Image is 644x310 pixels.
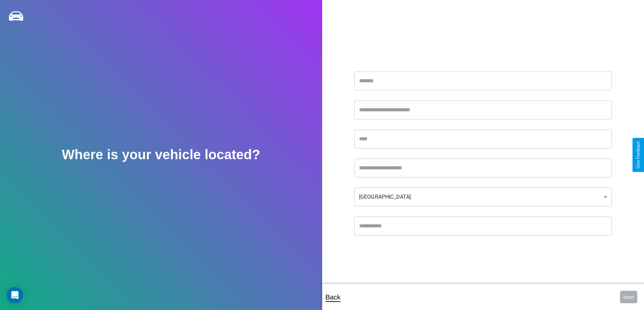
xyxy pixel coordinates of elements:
[620,291,637,303] button: Next
[62,147,260,162] h2: Where is your vehicle located?
[326,291,340,303] p: Back
[7,287,23,303] div: Open Intercom Messenger
[354,188,612,206] div: [GEOGRAPHIC_DATA]
[636,141,641,169] div: Give Feedback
